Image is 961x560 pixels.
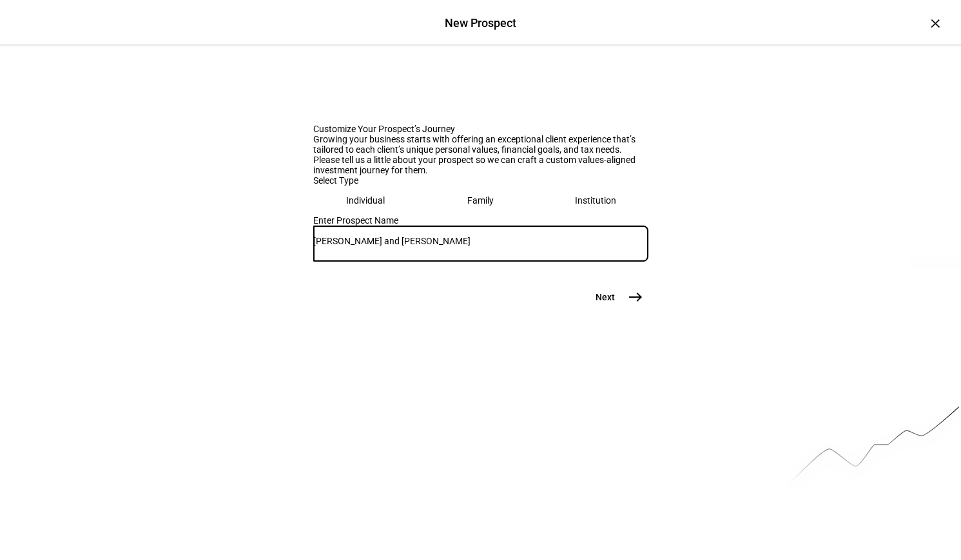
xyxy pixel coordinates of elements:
div: × [925,13,946,34]
button: Next [580,284,648,310]
div: Family [467,195,494,206]
div: Select Type [313,175,648,186]
div: Individual [346,195,385,206]
div: Please tell us a little about your prospect so we can craft a custom values-aligned investment jo... [313,155,648,175]
div: Institution [575,195,616,206]
div: Growing your business starts with offering an exceptional client experience that’s tailored to ea... [313,134,648,155]
mat-icon: east [628,289,643,305]
div: Customize Your Prospect’s Journey [313,124,648,134]
div: Enter Prospect Name [313,215,648,226]
input: Prospect Name [313,236,648,246]
span: Next [596,291,615,304]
